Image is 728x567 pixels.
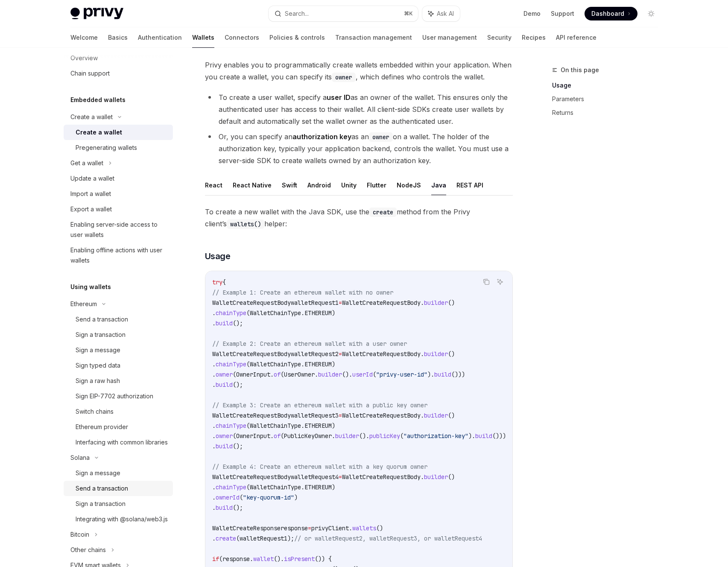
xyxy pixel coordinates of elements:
[70,529,89,540] div: Bitcoin
[422,6,460,21] button: Ask AI
[205,175,222,195] button: React
[304,360,332,368] span: ETHEREUM
[304,483,332,491] span: ETHEREUM
[281,524,308,532] span: response
[269,27,325,48] a: Policies & controls
[481,276,492,287] button: Copy the contents from the code block
[552,106,665,120] a: Returns
[591,9,624,18] span: Dashboard
[212,473,291,481] span: WalletCreateRequestBody
[342,473,421,481] span: WalletCreateRequestBody
[212,299,291,307] span: WalletCreateRequestBody
[318,371,342,378] span: builder
[205,206,513,230] span: To create a new wallet with the Java SDK, use the method from the Privy client’s helper:
[556,27,596,48] a: API reference
[281,371,284,378] span: (
[216,319,233,327] span: build
[250,309,301,317] span: WalletChainType
[342,299,421,307] span: WalletCreateRequestBody
[233,432,236,440] span: (
[212,422,216,430] span: .
[212,494,216,501] span: .
[212,442,216,450] span: .
[64,202,173,217] a: Export a wallet
[76,437,168,447] div: Interfacing with common libraries
[216,360,246,368] span: chainType
[76,499,126,509] div: Sign a transaction
[349,524,352,532] span: .
[448,299,455,307] span: ()
[253,555,274,563] span: wallet
[475,432,492,440] span: build
[64,435,173,450] a: Interfacing with common libraries
[424,473,448,481] span: builder
[216,309,246,317] span: chainType
[376,371,427,378] span: "privy-user-id"
[522,27,546,48] a: Recipes
[250,555,253,563] span: .
[236,432,270,440] span: OwnerInput
[222,278,226,286] span: {
[332,360,335,368] span: )
[233,442,243,450] span: ();
[64,465,173,481] a: Sign a message
[281,432,284,440] span: (
[339,350,342,358] span: =
[523,9,541,18] a: Demo
[291,299,339,307] span: walletRequest1
[422,27,477,48] a: User management
[332,432,335,440] span: .
[70,95,126,105] h5: Embedded wallets
[352,524,376,532] span: wallets
[216,442,233,450] span: build
[315,555,332,563] span: ()) {
[246,422,250,430] span: (
[70,68,110,79] div: Chain support
[70,219,168,240] div: Enabling server-side access to user wallets
[332,422,335,430] span: )
[212,319,216,327] span: .
[421,412,424,419] span: .
[233,371,236,378] span: (
[291,412,339,419] span: walletRequest3
[274,432,281,440] span: of
[269,6,418,21] button: Search...⌘K
[291,350,339,358] span: walletRequest2
[64,312,173,327] a: Send a transaction
[70,112,113,122] div: Create a wallet
[70,158,103,168] div: Get a wallet
[644,7,658,20] button: Toggle dark mode
[76,391,153,401] div: Sign EIP-7702 authorization
[369,208,397,217] code: create
[233,319,243,327] span: ();
[291,473,339,481] span: walletRequest4
[301,360,304,368] span: .
[332,483,335,491] span: )
[212,371,216,378] span: .
[327,93,351,102] strong: user ID
[216,371,233,378] span: owner
[212,350,291,358] span: WalletCreateRequestBody
[70,27,98,48] a: Welcome
[339,473,342,481] span: =
[70,189,111,199] div: Import a wallet
[212,463,427,471] span: // Example 4: Create an ethereum wallet with a key quorum owner
[585,7,637,20] a: Dashboard
[270,432,274,440] span: .
[551,9,574,18] a: Support
[304,309,332,317] span: ETHEREUM
[64,419,173,435] a: Ethereum provider
[552,79,665,92] a: Usage
[292,132,351,141] strong: authorization key
[70,453,90,463] div: Solana
[243,494,294,501] span: "key-quorum-id"
[236,535,294,542] span: (walletRequest1);
[451,371,465,378] span: ()))
[76,422,128,432] div: Ethereum provider
[64,125,173,140] a: Create a wallet
[285,9,309,19] div: Search...
[448,473,455,481] span: ()
[284,371,315,378] span: UserOwner
[64,389,173,404] a: Sign EIP-7702 authorization
[76,360,120,371] div: Sign typed data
